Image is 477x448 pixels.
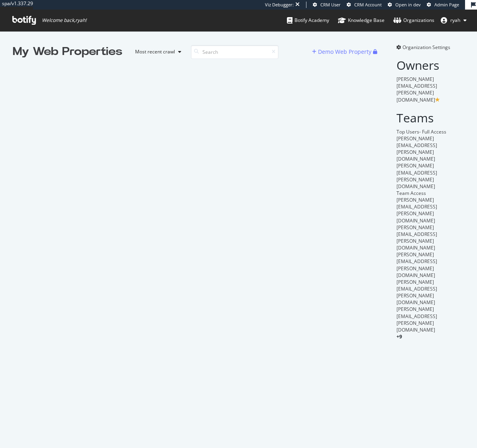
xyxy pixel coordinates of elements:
[191,45,279,59] input: Search
[265,2,294,8] div: Viz Debugger:
[427,2,459,8] a: Admin Page
[397,111,464,124] h2: Teams
[395,2,421,8] span: Open in dev
[397,76,437,103] span: [PERSON_NAME][EMAIL_ADDRESS][PERSON_NAME][DOMAIN_NAME]
[397,135,437,162] span: [PERSON_NAME][EMAIL_ADDRESS][PERSON_NAME][DOMAIN_NAME]
[129,45,185,58] button: Most recent crawl
[402,44,450,51] span: Organization Settings
[397,128,464,135] div: Top Users- Full Access
[434,2,459,8] span: Admin Page
[312,45,373,58] button: Demo Web Property
[397,279,437,306] span: [PERSON_NAME][EMAIL_ADDRESS][PERSON_NAME][DOMAIN_NAME]
[450,17,460,24] span: ryah
[397,224,437,251] span: [PERSON_NAME][EMAIL_ADDRESS][PERSON_NAME][DOMAIN_NAME]
[135,49,175,54] div: Most recent crawl
[354,2,382,8] span: CRM Account
[434,14,473,27] button: ryah
[13,44,122,60] div: My Web Properties
[287,16,329,24] div: Botify Academy
[338,16,385,24] div: Knowledge Base
[397,251,437,278] span: [PERSON_NAME][EMAIL_ADDRESS][PERSON_NAME][DOMAIN_NAME]
[397,196,437,224] span: [PERSON_NAME][EMAIL_ADDRESS][PERSON_NAME][DOMAIN_NAME]
[42,17,86,24] span: Welcome back, ryah !
[397,306,437,333] span: [PERSON_NAME][EMAIL_ADDRESS][PERSON_NAME][DOMAIN_NAME]
[320,2,341,8] span: CRM User
[287,10,329,31] a: Botify Academy
[397,333,402,340] span: + 9
[313,2,341,8] a: CRM User
[347,2,382,8] a: CRM Account
[338,10,385,31] a: Knowledge Base
[318,48,371,56] div: Demo Web Property
[393,10,434,31] a: Organizations
[397,162,437,189] span: [PERSON_NAME][EMAIL_ADDRESS][PERSON_NAME][DOMAIN_NAME]
[397,190,464,196] div: Team Access
[388,2,421,8] a: Open in dev
[397,59,464,72] h2: Owners
[312,48,373,55] a: Demo Web Property
[393,16,434,24] div: Organizations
